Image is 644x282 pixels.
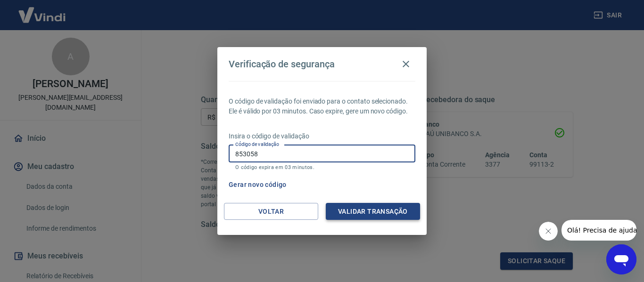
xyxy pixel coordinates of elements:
[229,131,415,141] p: Insira o código de validação
[235,164,409,170] p: O código expira em 03 minutos.
[606,244,636,274] iframe: Botão para abrir a janela de mensagens
[229,58,335,70] h4: Verificação de segurança
[229,97,415,116] p: O código de validação foi enviado para o contato selecionado. Ele é válido por 03 minutos. Caso e...
[224,203,318,220] button: Voltar
[225,176,290,193] button: Gerar novo código
[6,7,79,14] span: Olá! Precisa de ajuda?
[539,222,558,241] iframe: Fechar mensagem
[235,141,279,148] label: Código de validação
[326,203,420,220] button: Validar transação
[561,220,636,241] iframe: Mensagem da empresa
